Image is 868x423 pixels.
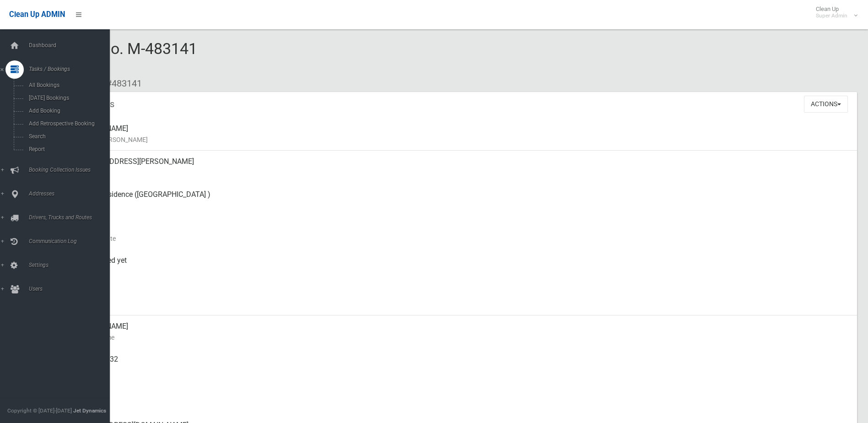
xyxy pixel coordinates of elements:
[7,407,72,414] span: Copyright © [DATE]-[DATE]
[73,348,850,381] div: 0420 730 432
[73,118,850,151] div: [PERSON_NAME]
[26,167,117,173] span: Booking Collection Issues
[73,151,850,184] div: [STREET_ADDRESS][PERSON_NAME]
[26,42,117,49] span: Dashboard
[73,184,850,217] div: Back of Residence ([GEOGRAPHIC_DATA] )
[26,133,109,140] span: Search
[26,190,117,197] span: Addresses
[73,365,850,376] small: Mobile
[26,238,117,244] span: Communication Log
[73,398,850,409] small: Landline
[73,167,850,178] small: Address
[73,233,850,244] small: Collection Date
[26,120,109,127] span: Add Retrospective Booking
[26,146,109,152] span: Report
[26,286,117,292] span: Users
[26,66,117,72] span: Tasks / Bookings
[73,200,850,211] small: Pickup Point
[73,381,850,414] div: None given
[816,12,847,19] small: Super Admin
[26,82,109,88] span: All Bookings
[73,249,850,282] div: Not collected yet
[73,315,850,348] div: [PERSON_NAME]
[26,108,109,114] span: Add Booking
[73,134,850,145] small: Name of [PERSON_NAME]
[40,39,197,75] span: Booking No. M-483141
[73,282,850,315] div: [DATE]
[73,407,106,414] strong: Jet Dynamics
[804,96,848,113] button: Actions
[73,266,850,277] small: Collected At
[73,299,850,310] small: Zone
[26,262,117,268] span: Settings
[73,217,850,249] div: [DATE]
[811,5,857,19] span: Clean Up
[26,214,117,221] span: Drivers, Trucks and Routes
[26,95,109,101] span: [DATE] Bookings
[73,332,850,343] small: Contact Name
[9,10,65,19] span: Clean Up ADMIN
[100,75,142,92] li: #483141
